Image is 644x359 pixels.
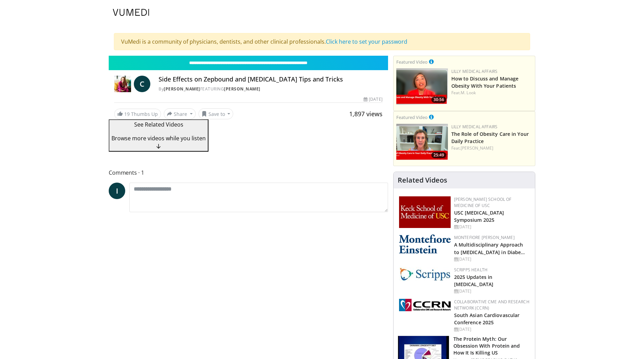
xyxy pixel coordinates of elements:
[454,235,515,240] a: Montefiore [PERSON_NAME]
[326,38,407,45] a: Click here to set your password
[398,176,447,184] h4: Related Videos
[431,97,446,103] span: 30:56
[111,120,206,129] p: See Related Videos
[113,9,149,16] img: VuMedi Logo
[451,131,529,144] a: The Role of Obesity Care in Your Daily Practice
[431,152,446,158] span: 25:49
[454,209,504,223] a: USC [MEDICAL_DATA] Symposium 2025
[454,288,529,294] div: [DATE]
[364,96,382,102] div: [DATE]
[451,75,519,89] a: How to Discuss and Manage Obesity With Your Patients
[399,299,451,311] img: a04ee3ba-8487-4636-b0fb-5e8d268f3737.png.150x105_q85_autocrop_double_scale_upscale_version-0.2.png
[454,256,529,262] div: [DATE]
[399,235,451,253] img: b0142b4c-93a1-4b58-8f91-5265c282693c.png.150x105_q85_autocrop_double_scale_upscale_version-0.2.png
[224,86,260,92] a: [PERSON_NAME]
[114,33,530,50] div: VuMedi is a community of physicians, dentists, and other clinical professionals.
[396,124,448,160] a: 25:49
[451,68,498,74] a: Lilly Medical Affairs
[164,108,196,119] button: Share
[399,267,451,281] img: c9f2b0b7-b02a-4276-a72a-b0cbb4230bc1.jpg.150x105_q85_autocrop_double_scale_upscale_version-0.2.jpg
[454,274,493,287] a: 2025 Updates in [MEDICAL_DATA]
[396,68,448,105] img: c98a6a29-1ea0-4bd5-8cf5-4d1e188984a7.png.150x105_q85_crop-smart_upscale.png
[109,119,208,152] button: See Related Videos Browse more videos while you listen
[399,196,451,228] img: 7b941f1f-d101-407a-8bfa-07bd47db01ba.png.150x105_q85_autocrop_double_scale_upscale_version-0.2.jpg
[454,224,529,230] div: [DATE]
[109,183,125,199] a: I
[454,267,487,273] a: Scripps Health
[396,114,428,120] small: Featured Video
[114,109,161,119] a: 19 Thumbs Up
[396,124,448,160] img: e1208b6b-349f-4914-9dd7-f97803bdbf1d.png.150x105_q85_crop-smart_upscale.png
[453,336,531,356] h3: The Protein Myth: Our Obsession With Protein and How It Is Killing US
[111,134,206,142] span: Browse more videos while you listen
[454,241,525,255] a: A Multidisciplinary Approach to [MEDICAL_DATA] in Diabe…
[349,110,383,118] span: 1,897 views
[109,168,388,177] span: Comments 1
[451,124,498,130] a: Lilly Medical Affairs
[454,196,512,208] a: [PERSON_NAME] School of Medicine of USC
[159,86,382,92] div: By FEATURING
[454,299,529,311] a: Collaborative CME and Research Network (CCRN)
[396,59,428,65] small: Featured Video
[461,145,493,151] a: [PERSON_NAME]
[454,312,520,326] a: South Asian Cardiovascular Conference 2025
[159,76,382,83] h4: Side Effects on Zepbound and [MEDICAL_DATA] Tips and Tricks
[164,86,200,92] a: [PERSON_NAME]
[461,90,476,96] a: M. Look
[429,58,434,65] a: This is paid for by Lilly Medical Affairs
[451,90,532,96] div: Feat.
[396,68,448,105] a: 30:56
[454,326,529,333] div: [DATE]
[198,108,234,119] button: Save to
[114,76,131,92] img: Dr. Carolynn Francavilla
[451,145,532,151] div: Feat.
[134,76,150,92] a: C
[454,241,529,255] h2: A Multidisciplinary Approach to Peripheral Arterial Disease in Diabetic Foot Ulcer
[429,113,434,121] a: This is paid for by Lilly Medical Affairs
[124,111,130,117] span: 19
